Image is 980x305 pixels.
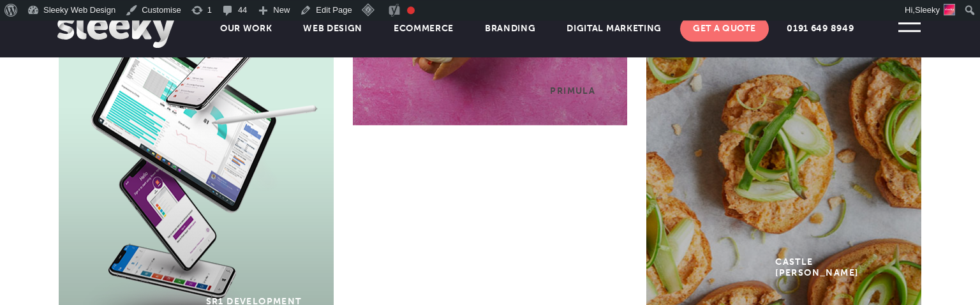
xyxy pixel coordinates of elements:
[57,10,174,48] img: Sleeky Web Design Newcastle
[290,16,375,41] a: Web Design
[774,16,866,41] a: 0191 649 8949
[554,16,674,41] a: Digital Marketing
[915,5,940,15] span: Sleeky
[550,86,595,96] div: Primula
[680,16,769,41] a: Get A Quote
[381,16,466,41] a: Ecommerce
[944,4,955,15] img: sleeky-avatar.svg
[207,16,285,41] a: Our Work
[407,6,415,14] div: Focus keyphrase not set
[472,16,549,41] a: Branding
